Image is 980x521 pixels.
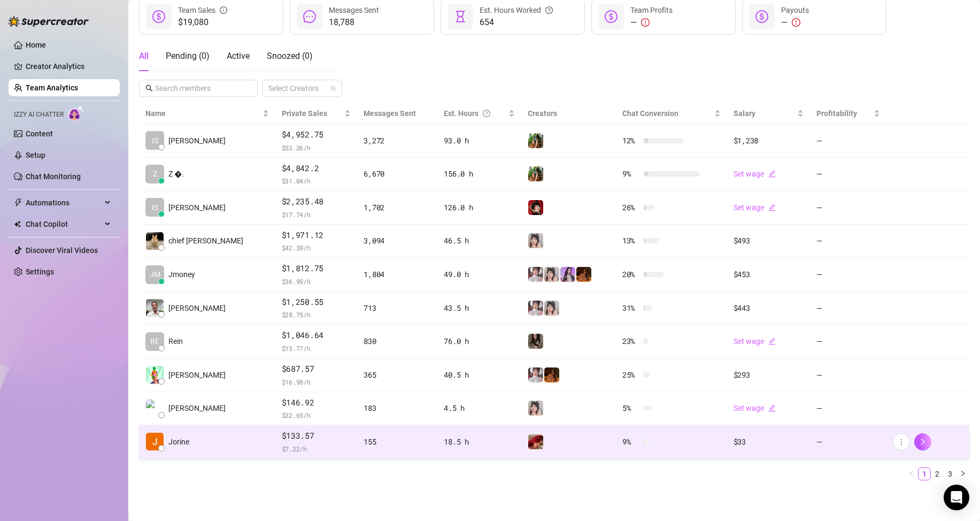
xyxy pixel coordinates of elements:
[168,369,226,381] span: [PERSON_NAME]
[168,402,226,414] span: [PERSON_NAME]
[444,436,514,448] div: 18.5 h
[528,301,543,316] img: Rosie
[641,18,650,27] span: exclamation-circle
[303,10,316,23] span: message
[282,229,351,242] span: $1,971.12
[155,82,243,94] input: Search members
[622,109,678,118] span: Chat Conversion
[282,162,351,175] span: $4,842.2
[168,202,226,213] span: [PERSON_NAME]
[26,194,102,211] span: Automations
[282,396,351,409] span: $146.92
[528,367,543,382] img: Rosie
[146,433,164,450] img: Jorine
[26,151,45,159] a: Setup
[26,172,81,181] a: Chat Monitoring
[816,109,857,118] span: Profitability
[734,269,804,280] div: $453
[781,6,809,14] span: Payouts
[153,168,157,180] span: Z
[810,191,886,225] td: —
[26,267,54,276] a: Settings
[905,468,918,480] button: left
[26,83,78,92] a: Team Analytics
[444,202,514,213] div: 126.0 h
[960,470,966,477] span: right
[544,301,559,316] img: Ani
[152,135,158,147] span: IS
[454,10,467,23] span: hourglass
[14,198,22,207] span: thunderbolt
[168,335,183,347] span: Rein
[810,392,886,426] td: —
[282,276,351,287] span: $ 36.99 /h
[905,468,918,480] li: Previous Page
[544,367,559,382] img: PantheraX
[444,369,514,381] div: 40.5 h
[545,4,553,16] span: question-circle
[810,358,886,392] td: —
[734,404,776,412] a: Set wageedit
[444,235,514,247] div: 46.5 h
[483,108,490,119] span: question-circle
[282,377,351,387] span: $ 16.98 /h
[444,402,514,414] div: 4.5 h
[364,135,431,147] div: 3,272
[364,402,431,414] div: 183
[956,468,969,480] li: Next Page
[810,425,886,459] td: —
[528,334,543,349] img: yeule
[944,485,969,510] div: Open Intercom Messenger
[364,369,431,381] div: 365
[605,10,618,23] span: dollar-circle
[944,468,956,480] a: 3
[150,269,160,280] span: JM
[267,51,313,61] span: Snoozed ( 0 )
[145,108,260,119] span: Name
[528,200,543,215] img: Miss
[480,4,553,16] div: Est. Hours Worked
[282,242,351,253] span: $ 42.39 /h
[220,4,227,16] span: info-circle
[329,16,379,29] span: 18,788
[227,51,250,61] span: Active
[282,142,351,153] span: $ 53.26 /h
[622,168,639,180] span: 9 %
[168,168,184,180] span: Z �.
[734,109,755,118] span: Salary
[630,16,673,29] div: —
[150,335,159,347] span: RE
[139,103,275,124] th: Name
[622,235,639,247] span: 13 %
[734,203,776,212] a: Set wageedit
[444,135,514,147] div: 93.0 h
[364,168,431,180] div: 6,670
[282,410,351,420] span: $ 32.65 /h
[152,202,158,213] span: IS
[364,202,431,213] div: 1,702
[9,16,89,27] img: logo-BBDzfeDw.svg
[364,436,431,448] div: 155
[521,103,616,124] th: Creators
[282,309,351,320] span: $ 28.75 /h
[282,363,351,376] span: $687.57
[734,235,804,247] div: $493
[781,16,809,29] div: —
[145,85,153,92] span: search
[810,292,886,325] td: —
[544,267,559,282] img: Ani
[282,195,351,208] span: $2,235.48
[444,108,506,119] div: Est. Hours
[282,443,351,454] span: $ 7.22 /h
[330,85,336,91] span: team
[168,269,195,280] span: Jmoney
[329,6,379,14] span: Messages Sent
[810,225,886,258] td: —
[944,468,956,480] li: 3
[956,468,969,480] button: right
[26,246,98,255] a: Discover Viral Videos
[792,18,800,27] span: exclamation-circle
[480,16,553,29] span: 654
[622,302,639,314] span: 31 %
[810,258,886,292] td: —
